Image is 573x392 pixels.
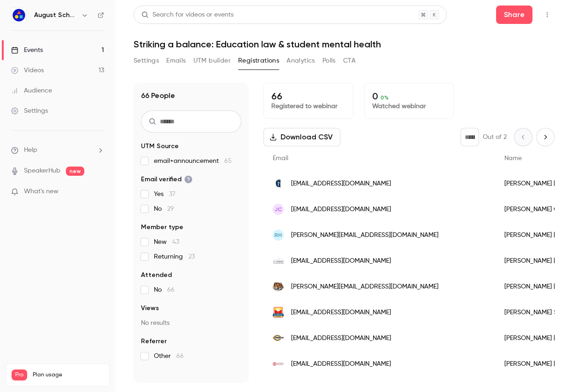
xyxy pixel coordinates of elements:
[141,223,183,232] span: Member type
[176,353,184,359] span: 66
[24,187,58,196] span: What's new
[291,205,391,214] span: [EMAIL_ADDRESS][DOMAIN_NAME]
[33,371,104,379] span: Plan usage
[273,178,284,189] img: gulliverprep.org
[291,334,391,343] span: [EMAIL_ADDRESS][DOMAIN_NAME]
[273,281,284,292] img: ipsk12.net
[286,53,315,68] button: Analytics
[273,307,284,318] img: eastbrookacademy.org
[93,188,104,196] iframe: Noticeable Trigger
[154,352,184,361] span: Other
[271,102,345,111] p: Registered to webinar
[154,252,195,261] span: Returning
[291,359,391,369] span: [EMAIL_ADDRESS][DOMAIN_NAME]
[275,231,282,239] span: RH
[380,94,389,101] span: 0 %
[536,128,555,146] button: Next page
[154,285,175,294] span: No
[271,91,345,102] p: 66
[273,358,284,369] img: spaldinghs.org
[154,204,174,213] span: No
[154,190,175,199] span: Yes
[11,86,52,95] div: Audience
[273,255,284,266] img: smtexas.org
[167,206,174,212] span: 29
[273,333,284,344] img: c-isd.com
[483,133,507,142] p: Out of 2
[504,155,522,161] span: Name
[12,369,27,380] span: Pro
[166,53,186,68] button: Emails
[11,46,43,55] div: Events
[167,287,175,293] span: 66
[66,167,84,176] span: new
[291,231,439,240] span: [PERSON_NAME][EMAIL_ADDRESS][DOMAIN_NAME]
[134,53,159,68] button: Settings
[263,128,340,146] button: Download CSV
[273,155,288,161] span: Email
[291,282,439,292] span: [PERSON_NAME][EMAIL_ADDRESS][DOMAIN_NAME]
[496,6,532,24] button: Share
[343,53,356,68] button: CTA
[141,10,234,20] div: Search for videos or events
[224,158,232,164] span: 65
[141,142,179,151] span: UTM Source
[291,256,391,266] span: [EMAIL_ADDRESS][DOMAIN_NAME]
[11,145,104,155] li: help-dropdown-opener
[172,239,179,245] span: 43
[11,106,48,115] div: Settings
[291,308,391,317] span: [EMAIL_ADDRESS][DOMAIN_NAME]
[134,39,555,50] h1: Striking a balance: Education law & student mental health
[24,166,60,176] a: SpeakerHub
[24,145,37,155] span: Help
[291,179,391,189] span: [EMAIL_ADDRESS][DOMAIN_NAME]
[141,337,167,346] span: Referrer
[169,191,175,197] span: 37
[141,175,193,184] span: Email verified
[193,53,231,68] button: UTM builder
[322,53,336,68] button: Polls
[238,53,279,68] button: Registrations
[141,271,172,280] span: Attended
[372,102,446,111] p: Watched webinar
[141,318,241,328] p: No results
[12,8,26,23] img: August Schools
[188,254,195,260] span: 23
[141,90,175,101] h1: 66 People
[372,91,446,102] p: 0
[154,156,232,166] span: email+announcement
[154,237,179,247] span: New
[141,142,241,361] section: facet-groups
[11,66,44,75] div: Videos
[141,304,159,313] span: Views
[275,205,282,213] span: JC
[34,11,77,20] h6: August Schools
